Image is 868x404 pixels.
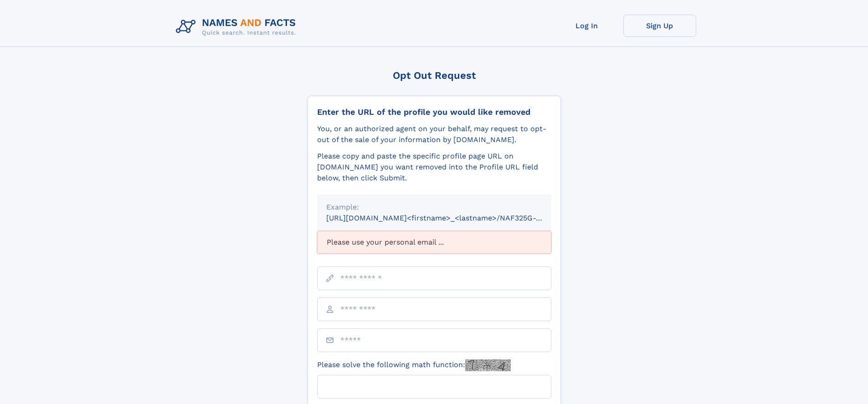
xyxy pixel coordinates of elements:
label: Please solve the following math function: [317,359,511,371]
div: You, or an authorized agent on your behalf, may request to opt-out of the sale of your informatio... [317,123,551,145]
div: Opt Out Request [308,70,561,81]
div: Please use your personal email ... [317,231,551,254]
a: Log In [550,15,623,37]
small: [URL][DOMAIN_NAME]<firstname>_<lastname>/NAF325G-xxxxxxxx [326,214,569,222]
div: Please copy and paste the specific profile page URL on [DOMAIN_NAME] you want removed into the Pr... [317,151,551,184]
a: Sign Up [623,15,696,37]
div: Enter the URL of the profile you would like removed [317,107,551,117]
img: Logo Names and Facts [172,15,303,39]
div: Example: [326,202,542,213]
